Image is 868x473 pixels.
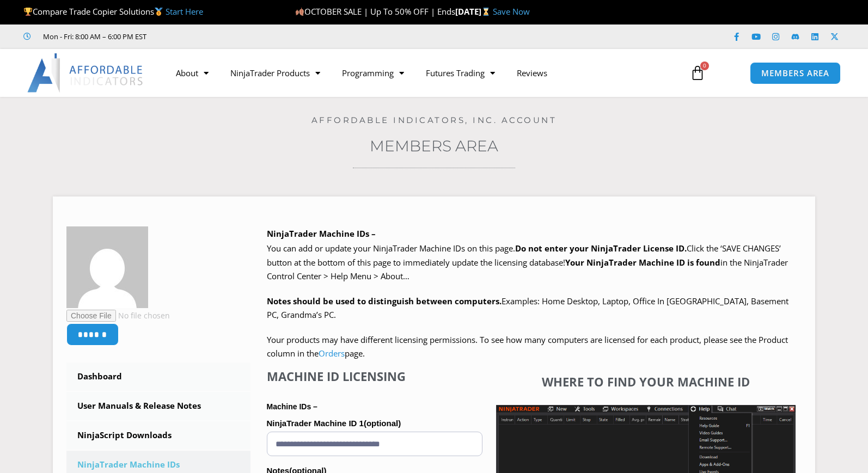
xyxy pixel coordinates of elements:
[267,228,376,239] b: NinjaTrader Machine IDs –
[66,226,148,308] img: cac51da3d3c6f0497c773e09fd602990b804a688b407f6881906cbfc08c56176
[165,60,677,85] nav: Menu
[370,137,498,155] a: Members Area
[482,8,490,16] img: ⌛
[66,392,250,420] a: User Manuals & Release Notes
[506,60,558,85] a: Reviews
[267,369,482,383] h4: Machine ID Licensing
[267,243,515,254] span: You can add or update your NinjaTrader Machine IDs on this page.
[295,6,455,17] span: OCTOBER SALE | Up To 50% OFF | Ends
[267,296,788,321] span: Examples: Home Desktop, Laptop, Office In [GEOGRAPHIC_DATA], Basement PC, Grandma’s PC.
[455,6,493,17] strong: [DATE]
[493,6,530,17] a: Save Now
[24,8,32,16] img: 🏆
[319,348,345,359] a: Orders
[750,62,841,84] a: MEMBERS AREA
[267,402,317,411] strong: Machine IDs –
[415,60,506,85] a: Futures Trading
[66,421,250,450] a: NinjaScript Downloads
[219,60,331,85] a: NinjaTrader Products
[40,30,146,43] span: Mon - Fri: 8:00 AM – 6:00 PM EST
[27,53,144,93] img: LogoAI | Affordable Indicators – NinjaTrader
[66,363,250,391] a: Dashboard
[267,334,788,359] span: Your products may have different licensing permissions. To see how many computers are licensed fo...
[761,69,829,77] span: MEMBERS AREA
[311,115,557,125] a: Affordable Indicators, Inc. Account
[165,60,219,85] a: About
[496,374,796,389] h4: Where to find your Machine ID
[700,62,709,70] span: 0
[267,243,788,281] span: Click the ‘SAVE CHANGES’ button at the bottom of this page to immediately update the licensing da...
[155,8,163,16] img: 🥇
[515,243,687,254] b: Do not enter your NinjaTrader License ID.
[267,296,502,306] strong: Notes should be used to distinguish between computers.
[565,257,720,268] strong: Your NinjaTrader Machine ID is found
[364,419,401,428] span: (optional)
[166,6,203,17] a: Start Here
[674,57,722,89] a: 0
[267,415,482,432] label: NinjaTrader Machine ID 1
[23,6,203,17] span: Compare Trade Copier Solutions
[162,31,325,42] iframe: Customer reviews powered by Trustpilot
[331,60,415,85] a: Programming
[296,8,304,16] img: 🍂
